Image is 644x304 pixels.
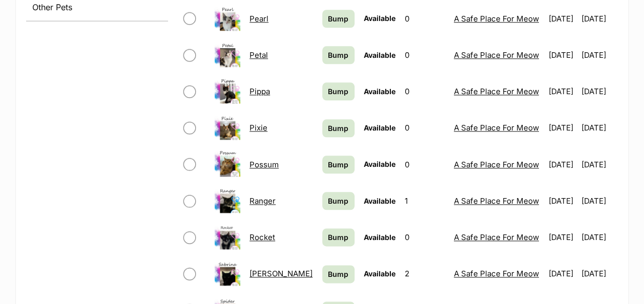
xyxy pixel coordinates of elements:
[364,51,396,59] span: Available
[328,13,348,24] span: Bump
[328,159,348,170] span: Bump
[322,10,355,28] a: Bump
[250,123,267,133] a: Pixie
[545,256,580,291] td: [DATE]
[364,123,396,132] span: Available
[364,197,396,205] span: Available
[364,14,396,23] span: Available
[322,192,355,210] a: Bump
[322,228,355,246] a: Bump
[401,74,449,109] td: 0
[250,50,268,60] a: Petal
[401,37,449,73] td: 0
[545,1,580,36] td: [DATE]
[545,220,580,255] td: [DATE]
[401,220,449,255] td: 0
[322,82,355,100] a: Bump
[581,110,617,145] td: [DATE]
[250,86,270,96] a: Pippa
[454,86,539,96] a: A Safe Place For Meow
[454,123,539,133] a: A Safe Place For Meow
[322,119,355,137] a: Bump
[581,256,617,291] td: [DATE]
[401,110,449,145] td: 0
[328,50,348,60] span: Bump
[545,37,580,73] td: [DATE]
[545,147,580,182] td: [DATE]
[454,50,539,60] a: A Safe Place For Meow
[250,196,276,206] a: Ranger
[322,265,355,283] a: Bump
[250,14,268,24] a: Pearl
[581,220,617,255] td: [DATE]
[401,1,449,36] td: 0
[401,147,449,182] td: 0
[364,233,396,242] span: Available
[545,183,580,219] td: [DATE]
[250,232,275,242] a: Rocket
[581,147,617,182] td: [DATE]
[401,256,449,291] td: 2
[545,110,580,145] td: [DATE]
[328,86,348,97] span: Bump
[454,232,539,242] a: A Safe Place For Meow
[454,269,539,278] a: A Safe Place For Meow
[328,269,348,279] span: Bump
[545,74,580,109] td: [DATE]
[581,74,617,109] td: [DATE]
[401,183,449,219] td: 1
[454,14,539,24] a: A Safe Place For Meow
[328,123,348,134] span: Bump
[250,160,279,169] a: Possum
[322,156,355,173] a: Bump
[454,160,539,169] a: A Safe Place For Meow
[364,160,396,168] span: Available
[581,37,617,73] td: [DATE]
[250,269,313,278] a: [PERSON_NAME]
[454,196,539,206] a: A Safe Place For Meow
[328,196,348,206] span: Bump
[364,87,396,96] span: Available
[581,183,617,219] td: [DATE]
[322,46,355,64] a: Bump
[364,269,396,278] span: Available
[581,1,617,36] td: [DATE]
[328,232,348,243] span: Bump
